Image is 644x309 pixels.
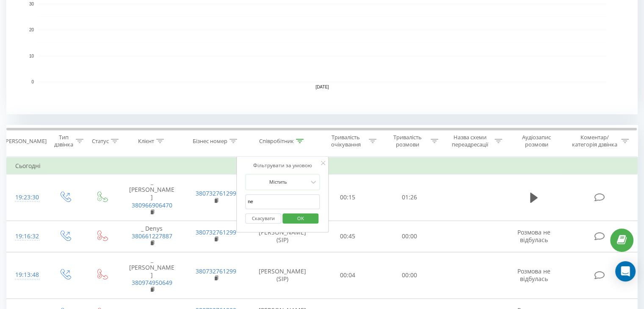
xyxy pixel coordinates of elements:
td: 00:00 [379,221,440,252]
a: 380661227887 [132,232,172,240]
div: Тривалість розмови [386,134,428,148]
button: OK [282,213,318,224]
a: 380732761299 [196,189,236,197]
div: Співробітник [259,138,294,145]
div: Назва схеми переадресації [448,134,492,148]
div: [PERSON_NAME] [4,138,47,145]
input: Введіть значення [245,194,320,209]
div: Open Intercom Messenger [615,261,636,281]
a: 380732761299 [196,267,236,275]
td: [PERSON_NAME] (SIP) [248,221,317,252]
span: OK [289,212,312,225]
div: 19:23:30 [15,189,38,206]
span: Розмова не відбулась [517,267,550,283]
div: Фільтрувати за умовою [245,161,320,170]
td: _ [PERSON_NAME] [120,174,184,221]
span: Розмова не відбулась [517,228,550,244]
a: 380966906470 [132,201,172,209]
text: [DATE] [315,85,329,89]
td: 00:00 [379,252,440,298]
text: 20 [29,28,34,32]
div: 19:13:48 [15,267,38,283]
td: _ [PERSON_NAME] [120,252,184,298]
td: 00:15 [317,174,379,221]
td: [PERSON_NAME] (SIP) [248,252,317,298]
td: 01:26 [379,174,440,221]
text: 30 [29,2,34,6]
button: Скасувати [245,213,281,224]
td: _ Denys [120,221,184,252]
a: 380974950649 [132,279,172,287]
div: Статус [92,138,109,145]
div: Тип дзвінка [53,134,73,148]
text: 10 [29,54,34,58]
div: 19:16:32 [15,228,38,245]
div: Аудіозапис розмови [512,134,561,148]
td: 00:04 [317,252,379,298]
div: Коментар/категорія дзвінка [569,134,619,148]
text: 0 [31,80,34,84]
td: Сьогодні [7,157,638,174]
div: Тривалість очікування [325,134,367,148]
a: 380732761299 [196,228,236,236]
div: Бізнес номер [193,138,227,145]
td: 00:45 [317,221,379,252]
div: Клієнт [138,138,154,145]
